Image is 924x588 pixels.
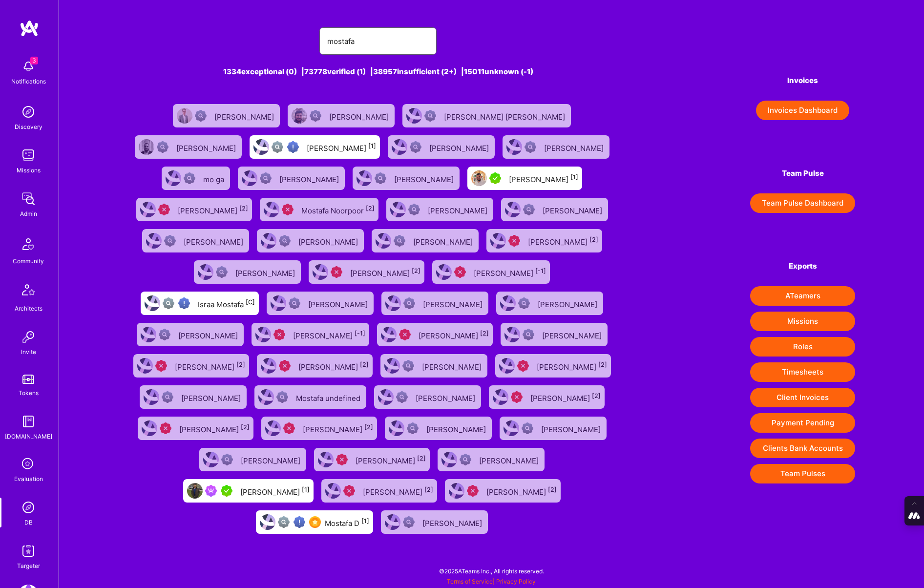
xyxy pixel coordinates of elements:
a: Terms of Service [447,578,493,585]
sup: [2] [592,392,601,399]
img: Not Scrubbed [522,422,533,434]
button: Team Pulses [750,464,855,483]
a: User AvatarNot Scrubbed[PERSON_NAME] [381,413,496,444]
a: User AvatarNot Scrubbed[PERSON_NAME] [263,288,378,319]
div: [PERSON_NAME] [179,422,250,435]
div: [PERSON_NAME] [528,234,598,247]
div: [PERSON_NAME] [544,141,606,153]
a: User AvatarNot Scrubbed[PERSON_NAME] [133,319,248,350]
div: [PERSON_NAME] [363,484,433,497]
img: Not Scrubbed [276,391,288,403]
sup: [2] [412,267,420,274]
a: User AvatarNot ScrubbedMostafa undefined [251,381,370,413]
img: Not Scrubbed [403,516,415,528]
img: A.Teamer in Residence [489,172,501,184]
sup: [1] [361,517,369,525]
sup: [2] [417,455,426,462]
h4: Team Pulse [750,169,855,178]
a: User AvatarNot Scrubbed[PERSON_NAME] [234,163,349,194]
img: Not Scrubbed [402,360,414,372]
img: Not Scrubbed [195,110,207,122]
img: Unqualified [467,485,479,497]
img: User Avatar [166,170,181,186]
a: User AvatarUnqualified[PERSON_NAME][2] [134,413,257,444]
img: User Avatar [271,295,286,311]
img: teamwork [19,146,38,165]
a: User AvatarNot Scrubbed[PERSON_NAME] [497,319,611,350]
img: Architects [17,280,40,303]
img: User Avatar [505,202,521,217]
img: Unqualified [283,422,295,434]
button: Team Pulse Dashboard [750,193,855,213]
img: User Avatar [177,108,192,124]
div: [PERSON_NAME] [419,328,489,341]
img: Unqualified [399,329,411,340]
a: User AvatarNot fully vettedHigh Potential User[PERSON_NAME][1] [246,131,384,163]
a: User AvatarNot Scrubbed[PERSON_NAME] [499,131,613,163]
div: [PERSON_NAME] [422,359,483,372]
img: User Avatar [242,170,257,186]
a: User AvatarNot Scrubbed[PERSON_NAME] [496,413,610,444]
img: logo [20,20,39,37]
img: guide book [19,412,38,431]
sup: [2] [236,361,245,368]
sup: [1] [302,486,310,493]
img: User Avatar [493,389,508,405]
img: Unqualified [282,204,294,215]
div: Admin [20,209,37,219]
div: [PERSON_NAME] [240,484,310,497]
img: User Avatar [292,108,307,124]
a: User AvatarUnqualified[PERSON_NAME][2] [132,194,256,225]
img: High Potential User [178,297,190,309]
div: DB [24,517,33,527]
a: User AvatarUnqualified[PERSON_NAME][2] [305,256,428,288]
div: [PERSON_NAME] [538,297,599,310]
sup: [2] [241,423,250,431]
img: User Avatar [499,358,515,374]
a: Invoices Dashboard [750,101,855,120]
button: Missions [750,312,855,331]
img: User Avatar [392,139,407,155]
img: User Avatar [144,389,159,405]
div: Evaluation [14,474,43,484]
img: Not Scrubbed [424,110,436,122]
a: User AvatarNot Scrubbed[PERSON_NAME] [253,225,368,256]
img: User Avatar [384,358,400,374]
img: User Avatar [471,170,487,186]
div: Israa Mostafa [198,297,255,310]
img: bell [19,57,38,76]
a: User AvatarUnqualified[PERSON_NAME][2] [441,475,565,506]
a: User AvatarUnqualified[PERSON_NAME][2] [310,444,434,475]
div: mo ga [203,172,226,185]
img: Not Scrubbed [518,297,530,309]
img: Not Scrubbed [523,204,535,215]
a: User AvatarUnqualified[PERSON_NAME][2] [129,350,253,381]
div: [PERSON_NAME] [509,172,578,185]
sup: [-1] [535,267,546,274]
a: User AvatarNot Scrubbed[PERSON_NAME] [370,381,485,413]
img: User Avatar [258,389,274,405]
a: User AvatarNot Scrubbed[PERSON_NAME] [190,256,305,288]
div: [PERSON_NAME] [543,203,604,216]
sup: [2] [364,423,373,431]
div: [PERSON_NAME] [537,359,607,372]
a: User AvatarBeen on MissionA.Teamer in Residence[PERSON_NAME][1] [179,475,317,506]
div: [DOMAIN_NAME] [5,431,52,441]
a: User AvatarUnqualified[PERSON_NAME][2] [257,413,381,444]
a: User AvatarNot Scrubbed[PERSON_NAME] [349,163,463,194]
div: [PERSON_NAME] [184,234,245,247]
img: Not Scrubbed [279,235,291,247]
a: User AvatarNot Scrubbed[PERSON_NAME] [378,288,492,319]
button: Invoices Dashboard [756,101,849,120]
div: [PERSON_NAME] [178,203,248,216]
a: User AvatarUnqualified[PERSON_NAME][2] [483,225,606,256]
img: User Avatar [441,452,457,467]
img: Unqualified [517,360,529,372]
div: [PERSON_NAME] [176,141,238,153]
sup: [2] [480,330,489,337]
a: User AvatarUnqualified[PERSON_NAME][2] [491,350,615,381]
div: [PERSON_NAME] [426,422,488,435]
img: User Avatar [318,452,334,467]
a: User AvatarUnqualified[PERSON_NAME][-1] [248,319,373,350]
img: User Avatar [385,295,401,311]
